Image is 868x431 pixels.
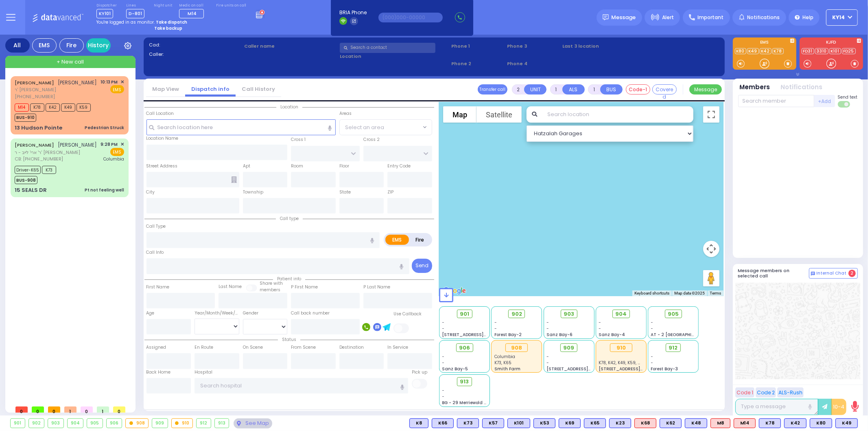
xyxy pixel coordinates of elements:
span: 2 [848,270,856,277]
strong: Take dispatch [156,19,187,25]
span: 903 [564,310,574,318]
label: Lines [126,3,144,8]
div: 903 [48,419,63,428]
div: Year/Month/Week/Day [195,310,239,317]
span: Phone 2 [451,60,504,67]
span: Location [276,104,302,110]
span: D-801 [126,9,144,18]
div: 901 [11,419,25,428]
label: State [339,189,351,196]
span: - [651,354,654,360]
span: members [260,287,280,293]
button: Show street map [443,106,477,123]
span: BUS-908 [15,176,37,184]
span: + New call [57,58,84,66]
button: ALS [562,84,585,95]
label: Call Location [146,110,174,117]
button: Code 2 [756,387,776,398]
span: - [547,360,549,366]
a: FD31 [802,48,814,54]
a: Open this area in Google Maps (opens a new window) [441,286,468,296]
span: Smith Farm [494,366,520,372]
label: Gender [243,310,258,317]
button: UNIT [524,84,547,95]
span: - [494,319,497,325]
label: P First Name [291,284,318,290]
img: Google [441,286,468,296]
label: Areas [339,110,352,117]
label: Cross 1 [291,136,306,143]
span: 0 [15,407,28,413]
span: - [599,325,601,332]
button: KY14 [826,9,858,26]
span: KY101 [96,9,113,18]
label: Fire [409,235,431,245]
img: Logo [32,12,86,22]
div: ALS [734,418,756,428]
button: Notifications [781,83,823,92]
label: Cross 2 [363,136,380,143]
div: K68 [634,418,656,428]
label: Pick up [412,369,427,376]
div: K62 [660,418,682,428]
span: - [442,387,445,394]
span: - [442,319,445,325]
label: Call Type [146,223,166,230]
div: 908 [505,343,528,352]
button: Map camera controls [703,241,719,257]
div: BLS [835,418,858,428]
div: BLS [507,418,530,428]
label: Dispatcher [96,3,117,8]
div: Pt not feeling well [85,187,124,193]
span: Send text [838,94,858,100]
button: Transfer call [478,84,507,95]
a: Call History [236,85,281,93]
div: 904 [68,419,83,428]
button: Internal Chat 2 [809,268,858,279]
div: K53 [533,418,555,428]
label: City [146,189,155,196]
span: Forest Bay-3 [651,366,678,372]
a: K78 [772,48,784,54]
div: BLS [609,418,631,428]
strong: Take backup [154,25,182,31]
div: K23 [609,418,631,428]
span: Driver-K65 [15,166,41,174]
span: 0 [48,407,60,413]
div: ALS KJ [711,418,730,428]
div: K48 [685,418,707,428]
label: Floor [339,163,349,169]
span: Internal Chat [817,270,847,276]
span: [STREET_ADDRESS][PERSON_NAME] [442,332,519,338]
div: 15 SEALS DR [15,186,47,194]
label: Fire units on call [216,3,247,8]
span: 906 [459,344,470,352]
span: 1 [97,407,109,413]
div: 913 [215,419,229,428]
a: K101 [829,48,841,54]
label: Last Name [219,284,242,290]
button: Message [689,84,722,95]
div: BLS [660,418,682,428]
span: Columbia [494,354,515,360]
label: In Service [387,344,408,351]
span: BRIA Phone [339,9,367,16]
div: K69 [559,418,581,428]
div: BLS [685,418,707,428]
label: From Scene [291,344,316,351]
div: All [5,38,30,53]
a: Map View [146,85,185,93]
h5: Message members on selected call [738,268,809,279]
label: KJFD [800,40,863,46]
span: 1 [64,407,77,413]
img: comment-alt.png [811,272,815,276]
span: [PERSON_NAME] [58,141,97,148]
span: Select an area [345,123,384,132]
label: Caller: [149,51,242,58]
div: BLS [409,418,429,428]
span: 901 [460,310,469,318]
label: EMS [733,40,796,46]
div: K78 [759,418,781,428]
label: On Scene [243,344,263,351]
div: K8 [409,418,429,428]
